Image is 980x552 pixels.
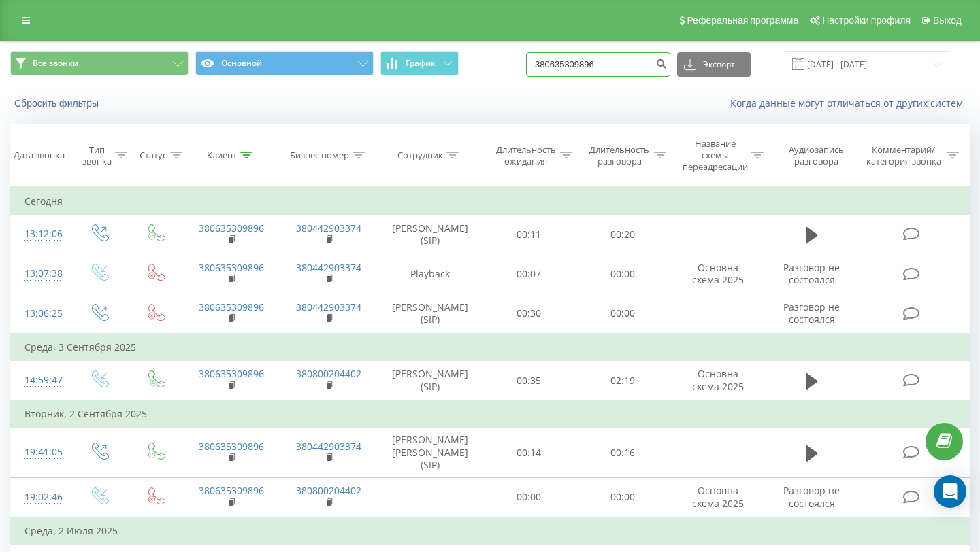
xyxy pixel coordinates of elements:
[24,439,57,466] div: 19:41:05
[526,52,670,77] input: Поиск по номеру
[199,222,264,235] a: 380635309896
[576,254,670,294] td: 00:00
[11,517,970,545] td: Среда, 2 Июля 2025
[296,300,361,313] a: 380442903374
[783,484,840,509] span: Разговор не состоялся
[576,294,670,334] td: 00:00
[483,294,576,334] td: 00:30
[378,361,483,401] td: [PERSON_NAME] (SIP)
[483,361,576,401] td: 00:35
[576,477,670,517] td: 00:00
[670,477,767,517] td: Основна схема 2025
[687,15,798,26] span: Реферальная программа
[296,367,361,380] a: 380800204402
[779,144,853,167] div: Аудиозапись разговора
[822,15,911,26] span: Настройки профиля
[33,58,78,69] span: Все звонки
[483,428,576,478] td: 00:14
[378,428,483,478] td: [PERSON_NAME] [PERSON_NAME] (SIP)
[199,261,264,274] a: 380635309896
[682,138,748,173] div: Название схемы переадресации
[10,97,105,109] button: Сбросить фильтры
[378,294,483,334] td: [PERSON_NAME] (SIP)
[670,254,767,294] td: Основна схема 2025
[576,361,670,401] td: 02:19
[207,150,237,161] div: Клиент
[14,150,65,161] div: Дата звонка
[10,51,189,75] button: Все звонки
[783,261,840,286] span: Разговор не состоялся
[397,150,443,161] div: Сотрудник
[378,254,483,294] td: Playback
[140,150,167,161] div: Статус
[483,215,576,254] td: 00:11
[730,97,970,109] a: Когда данные могут отличаться от других систем
[783,300,840,326] span: Разговор не состоялся
[495,144,557,167] div: Длительность ожидания
[576,215,670,254] td: 00:20
[934,475,966,508] div: Open Intercom Messenger
[24,367,57,394] div: 14:59:47
[406,58,436,68] span: График
[933,15,962,26] span: Выход
[378,215,483,254] td: [PERSON_NAME] (SIP)
[296,484,361,497] a: 380800204402
[24,260,57,287] div: 13:07:38
[864,144,943,167] div: Комментарий/категория звонка
[296,440,361,453] a: 380442903374
[11,400,970,428] td: Вторник, 2 Сентября 2025
[199,367,264,380] a: 380635309896
[24,300,57,327] div: 13:06:25
[296,222,361,235] a: 380442903374
[670,361,767,401] td: Основна схема 2025
[483,477,576,517] td: 00:00
[677,52,751,77] button: Экспорт
[195,51,374,75] button: Основной
[82,144,112,167] div: Тип звонка
[199,440,264,453] a: 380635309896
[11,334,970,361] td: Среда, 3 Сентября 2025
[199,484,264,497] a: 380635309896
[296,261,361,274] a: 380442903374
[24,484,57,511] div: 19:02:46
[199,300,264,313] a: 380635309896
[483,254,576,294] td: 00:07
[588,144,651,167] div: Длительность разговора
[11,188,970,215] td: Сегодня
[24,221,57,247] div: 13:12:06
[290,150,349,161] div: Бизнес номер
[380,51,459,75] button: График
[576,428,670,478] td: 00:16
